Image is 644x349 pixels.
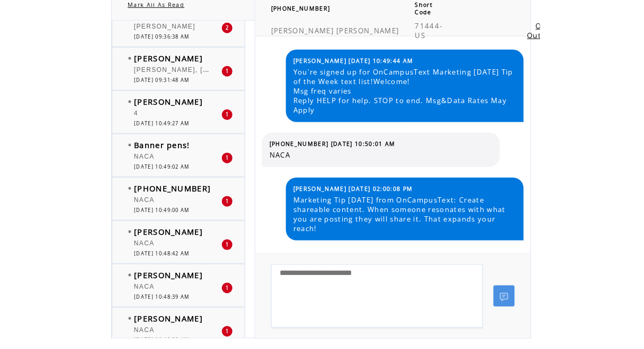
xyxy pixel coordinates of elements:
[128,144,131,146] img: bulletFull.png
[134,63,328,74] span: [PERSON_NAME], [EMAIL_ADDRESS][DOMAIN_NAME]
[293,195,516,233] span: Marketing Tip [DATE] from OnCampusText: Create shareable content. When someone resonates with wha...
[128,274,131,277] img: bulletFull.png
[222,283,232,293] div: 1
[134,23,195,30] span: [PERSON_NAME]
[134,120,190,127] span: [DATE] 10:49:27 AM
[134,140,190,150] span: Banner pens!
[336,26,399,35] span: [PERSON_NAME]
[134,250,190,257] span: [DATE] 10:48:42 AM
[222,109,232,120] div: 1
[134,153,155,160] span: NACA
[270,150,492,160] span: NACA
[293,67,516,115] span: You're signed up for OnCampusText Marketing [DATE] Tip of the Week text list!Welcome! Msg freq va...
[134,337,190,344] span: [DATE] 10:48:28 AM
[222,326,232,337] div: 1
[293,185,413,192] span: [PERSON_NAME] [DATE] 02:00:08 PM
[128,100,131,103] img: bulletFull.png
[134,109,138,117] span: 4
[222,23,232,33] div: 2
[293,57,414,65] span: [PERSON_NAME] [DATE] 10:49:44 AM
[134,240,155,247] span: NACA
[134,270,203,280] span: [PERSON_NAME]
[222,153,232,163] div: 1
[128,231,131,233] img: bulletFull.png
[134,53,203,63] span: [PERSON_NAME]
[134,293,190,300] span: [DATE] 10:48:39 AM
[134,33,190,40] span: [DATE] 09:36:38 AM
[128,187,131,190] img: bulletFull.png
[134,326,155,334] span: NACA
[128,1,184,8] a: Mark All As Read
[128,57,131,60] img: bulletFull.png
[222,66,232,77] div: 1
[271,26,334,35] span: [PERSON_NAME]
[134,226,203,237] span: [PERSON_NAME]
[128,317,131,320] img: bulletFull.png
[134,313,203,324] span: [PERSON_NAME]
[415,21,443,40] span: 71444-US
[134,77,190,84] span: [DATE] 09:31:48 AM
[222,240,232,250] div: 1
[134,196,155,204] span: NACA
[134,207,190,214] span: [DATE] 10:49:00 AM
[134,283,155,290] span: NACA
[270,140,396,148] span: [PHONE_NUMBER] [DATE] 10:50:01 AM
[134,183,211,194] span: [PHONE_NUMBER]
[271,5,330,12] span: [PHONE_NUMBER]
[222,196,232,207] div: 1
[527,21,550,40] a: Opt Out
[134,163,190,170] span: [DATE] 10:49:02 AM
[415,1,433,16] span: Short Code
[134,96,203,107] span: [PERSON_NAME]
